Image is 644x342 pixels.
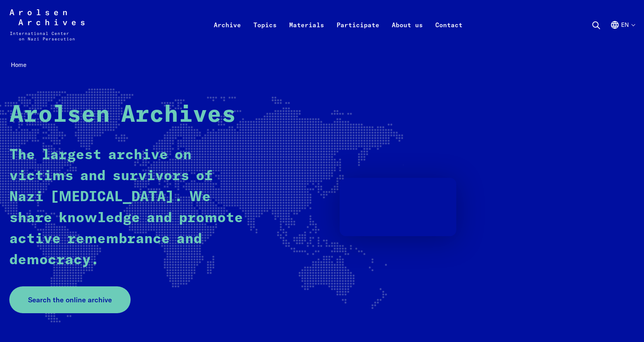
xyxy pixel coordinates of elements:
a: Search the online archive [9,286,131,313]
nav: Primary [208,9,469,40]
a: Contact [429,19,469,50]
button: English, language selection [610,20,635,48]
a: Archive [208,19,247,50]
p: The largest archive on victims and survivors of Nazi [MEDICAL_DATA]. We share knowledge and promo... [9,145,250,271]
a: Materials [283,19,330,50]
strong: Arolsen Archives [9,103,236,127]
a: Participate [330,19,386,50]
span: Search the online archive [28,295,112,305]
span: Home [11,61,26,68]
a: Topics [247,19,283,50]
nav: Breadcrumb [9,59,635,71]
a: About us [386,19,429,50]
